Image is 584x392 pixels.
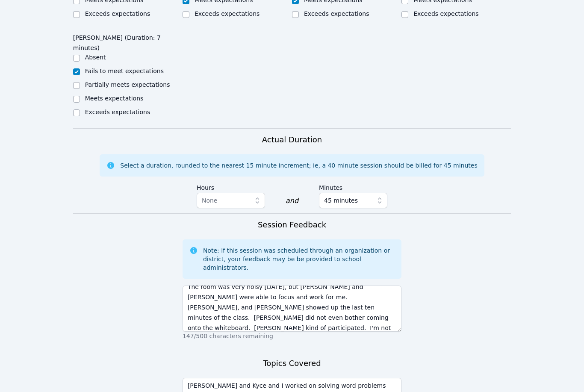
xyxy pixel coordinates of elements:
[85,95,144,102] label: Meets expectations
[258,219,326,231] h3: Session Feedback
[85,81,170,88] label: Partially meets expectations
[197,193,265,208] button: None
[85,54,106,61] label: Absent
[120,161,477,170] div: Select a duration, rounded to the nearest 15 minute increment; ie, a 40 minute session should be ...
[85,109,150,115] label: Exceeds expectations
[413,10,478,17] label: Exceeds expectations
[183,286,401,332] textarea: The room was very noisy [DATE], but [PERSON_NAME] and [PERSON_NAME] were able to focus and work f...
[85,10,150,17] label: Exceeds expectations
[324,195,358,206] span: 45 minutes
[202,197,218,204] span: None
[263,357,321,369] h3: Topics Covered
[203,246,395,272] div: Note: If this session was scheduled through an organization or district, your feedback may be be ...
[73,30,183,53] legend: [PERSON_NAME] (Duration: 7 minutes)
[319,180,387,193] label: Minutes
[262,134,322,146] h3: Actual Duration
[319,193,387,208] button: 45 minutes
[197,180,265,193] label: Hours
[85,68,164,74] label: Fails to meet expectations
[195,10,260,17] label: Exceeds expectations
[304,10,369,17] label: Exceeds expectations
[183,332,401,340] p: 147/500 characters remaining
[286,196,298,206] div: and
